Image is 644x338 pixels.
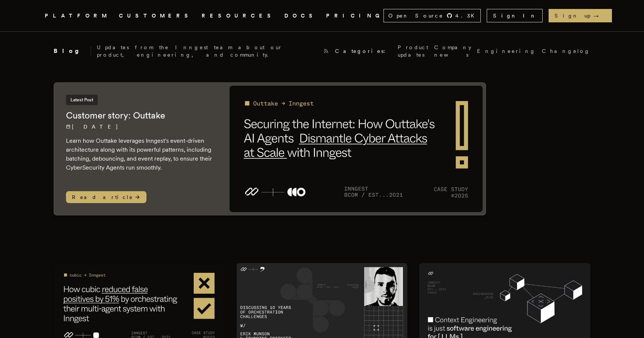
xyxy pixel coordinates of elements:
[66,110,215,121] h2: Customer story: Outtake
[202,11,275,20] button: RESOURCES
[119,11,193,20] a: CUSTOMERS
[54,47,91,56] h2: Blog
[326,11,383,20] a: PRICING
[455,12,479,19] span: 4.3 K
[284,11,317,20] a: DOCS
[549,9,612,22] a: Sign up
[54,82,486,215] a: Latest PostCustomer story: Outtake[DATE] Learn how Outtake leverages Inngest's event-driven archi...
[66,191,146,203] span: Read article
[97,44,317,59] p: Updates from the Inngest team about our product, engineering, and community.
[388,12,443,19] span: Open Source
[45,11,110,20] button: PLATFORM
[335,47,392,55] span: Categories:
[66,123,215,130] p: [DATE]
[230,86,483,212] img: Featured image for Customer story: Outtake blog post
[487,9,543,22] a: Sign In
[434,44,471,59] a: Company news
[66,95,98,105] span: Latest Post
[66,136,215,172] p: Learn how Outtake leverages Inngest's event-driven architecture along with its powerful patterns,...
[593,12,606,19] span: →
[477,47,536,55] a: Engineering
[398,44,428,59] a: Product updates
[542,47,590,55] a: Changelog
